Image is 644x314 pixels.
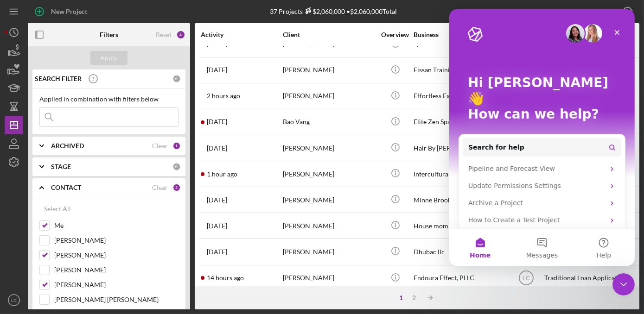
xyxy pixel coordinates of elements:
[44,200,71,218] div: Select All
[408,294,421,301] div: 2
[54,280,179,289] label: [PERSON_NAME]
[270,7,397,15] div: 37 Projects • $2,060,000 Total
[201,31,282,38] div: Activity
[414,266,506,290] div: Endoura Effect, PLLC
[54,236,179,245] label: [PERSON_NAME]
[11,298,17,303] text: LC
[283,214,376,238] div: [PERSON_NAME]
[523,275,530,282] text: LC
[101,51,118,65] div: Apply
[395,294,408,301] div: 1
[283,162,376,186] div: [PERSON_NAME]
[172,75,181,83] div: 0
[54,295,179,304] label: [PERSON_NAME] [PERSON_NAME]
[207,118,227,126] time: 2025-09-22 22:39
[207,274,244,282] time: 2025-09-29 02:49
[51,2,87,21] div: New Project
[54,265,179,275] label: [PERSON_NAME]
[544,266,637,290] div: Traditional Loan Application
[28,2,96,21] button: New Project
[51,184,81,191] b: CONTACT
[35,75,82,82] b: SEARCH FILTER
[172,183,181,192] div: 3
[207,222,227,230] time: 2025-09-11 22:37
[156,31,172,38] div: Reset
[283,188,376,212] div: [PERSON_NAME]
[303,7,345,15] div: $2,060,000
[283,266,376,290] div: [PERSON_NAME]
[414,239,506,264] div: Dhubac llc
[5,291,23,309] button: LC
[172,163,181,171] div: 0
[612,273,635,295] iframe: Intercom live chat
[152,184,168,191] div: Clear
[172,142,181,150] div: 1
[54,251,179,260] label: [PERSON_NAME]
[449,9,635,266] iframe: Intercom live chat
[90,51,128,65] button: Apply
[283,239,376,264] div: [PERSON_NAME]
[283,110,376,134] div: Bao Vang
[207,196,227,204] time: 2025-09-18 18:11
[414,58,506,82] div: Fissan Training Kennels
[283,136,376,160] div: [PERSON_NAME]
[51,142,84,150] b: ARCHIVED
[207,248,227,256] time: 2025-09-19 07:05
[587,2,639,21] button: Export
[283,58,376,82] div: [PERSON_NAME]
[39,95,179,103] div: Applied in combination with filters below
[176,30,185,39] div: 4
[207,170,237,178] time: 2025-09-29 16:00
[414,110,506,134] div: Elite Zen Spa
[283,84,376,108] div: [PERSON_NAME]
[207,92,240,100] time: 2025-09-29 15:12
[414,84,506,108] div: Effortless Excellence Content
[414,188,506,212] div: Minne Brook Jewelers LLC
[414,162,506,186] div: Interculturalist, LLC
[596,2,616,21] div: Export
[39,200,76,218] button: Select All
[414,31,506,38] div: Business
[414,136,506,160] div: Hair By [PERSON_NAME]
[54,221,179,230] label: Me
[283,31,376,38] div: Client
[414,214,506,238] div: House mom vending
[100,31,118,38] b: Filters
[51,163,71,170] b: STAGE
[378,31,413,38] div: Overview
[207,66,227,74] time: 2025-09-18 01:39
[152,142,168,150] div: Clear
[207,144,227,152] time: 2025-09-14 02:47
